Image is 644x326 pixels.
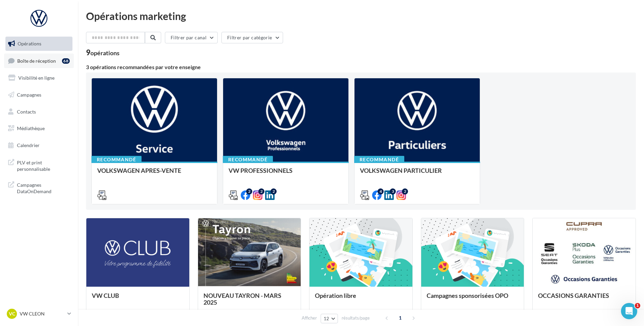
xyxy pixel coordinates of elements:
div: 3 [390,188,396,195]
a: Contacts [4,105,74,119]
span: Campagnes sponsorisées OPO [427,292,508,299]
span: Campagnes DataOnDemand [17,180,70,195]
span: OCCASIONS GARANTIES [538,292,609,299]
span: NOUVEAU TAYRON - MARS 2025 [203,292,281,306]
div: 3 opérations recommandées par votre enseigne [86,64,636,70]
div: 9 [86,49,120,56]
div: 2 [258,188,264,195]
span: Afficher [302,315,317,321]
a: Campagnes [4,88,74,102]
span: Calendrier [17,142,40,148]
span: Opérations [18,41,41,46]
div: Recommandé [91,156,142,163]
div: Recommandé [354,156,404,163]
span: Boîte de réception [17,58,56,63]
a: Campagnes DataOnDemand [4,178,74,198]
span: 1 [635,303,640,308]
span: VW CLUB [92,292,119,299]
a: Boîte de réception68 [4,54,74,68]
p: VW CLEON [20,310,65,317]
div: 2 [271,188,277,195]
span: 1 [395,312,406,323]
div: 4 [378,188,384,195]
div: opérations [90,50,120,56]
a: PLV et print personnalisable [4,155,74,175]
div: 68 [62,58,70,64]
a: Visibilité en ligne [4,71,74,85]
span: résultats/page [342,315,370,321]
span: PLV et print personnalisable [17,158,70,172]
a: Opérations [4,37,74,51]
span: Contacts [17,108,36,114]
span: 12 [324,316,329,321]
span: VC [9,310,15,317]
span: Campagnes [17,92,41,98]
span: Visibilité en ligne [18,75,55,81]
span: Opération libre [315,292,356,299]
div: 2 [402,188,408,195]
span: VW PROFESSIONNELS [229,167,293,174]
div: Opérations marketing [86,11,636,21]
div: Recommandé [223,156,273,163]
div: 2 [246,188,252,195]
iframe: Intercom live chat [621,303,637,319]
a: VC VW CLEON [5,307,72,320]
button: Filtrer par catégorie [221,32,283,43]
a: Médiathèque [4,121,74,136]
button: 12 [321,314,338,323]
span: VOLKSWAGEN PARTICULIER [360,167,442,174]
a: Calendrier [4,138,74,152]
span: VOLKSWAGEN APRES-VENTE [97,167,181,174]
button: Filtrer par canal [165,32,218,43]
span: Médiathèque [17,125,45,131]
